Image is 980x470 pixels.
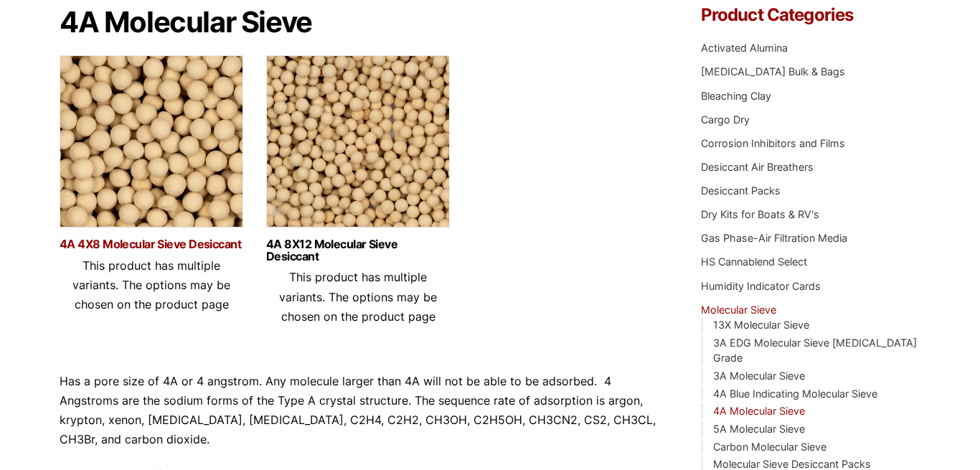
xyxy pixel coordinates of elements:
[713,370,805,382] a: 3A Molecular Sieve
[713,319,809,331] a: 13X Molecular Sieve
[60,372,658,450] p: Has a pore size of 4A or 4 angstrom. Any molecule larger than 4A will not be able to be adsorbed....
[701,6,920,24] h4: Product Categories
[60,6,658,38] h1: 4A Molecular Sieve
[701,232,847,244] a: Gas Phase-Air Filtration Media
[713,441,826,453] a: Carbon Molecular Sieve
[266,238,450,263] a: 4A 8X12 Molecular Sieve Desiccant
[72,258,230,311] span: This product has multiple variants. The options may be chosen on the product page
[713,387,877,400] a: 4A Blue Indicating Molecular Sieve
[701,304,776,316] a: Molecular Sieve
[701,137,845,149] a: Corrosion Inhibitors and Films
[713,423,805,435] a: 5A Molecular Sieve
[60,238,243,250] a: 4A 4X8 Molecular Sieve Desiccant
[279,270,437,323] span: This product has multiple variants. The options may be chosen on the product page
[701,42,788,54] a: Activated Alumina
[713,458,871,470] a: Molecular Sieve Desiccant Packs
[701,280,821,292] a: Humidity Indicator Cards
[713,405,805,417] a: 4A Molecular Sieve
[701,161,814,173] a: Desiccant Air Breathers
[713,337,917,365] a: 3A EDG Molecular Sieve [MEDICAL_DATA] Grade
[701,208,819,220] a: Dry Kits for Boats & RV's
[701,113,750,126] a: Cargo Dry
[701,90,771,102] a: Bleaching Clay
[701,255,807,268] a: HS Cannablend Select
[701,65,845,77] a: [MEDICAL_DATA] Bulk & Bags
[701,184,781,197] a: Desiccant Packs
